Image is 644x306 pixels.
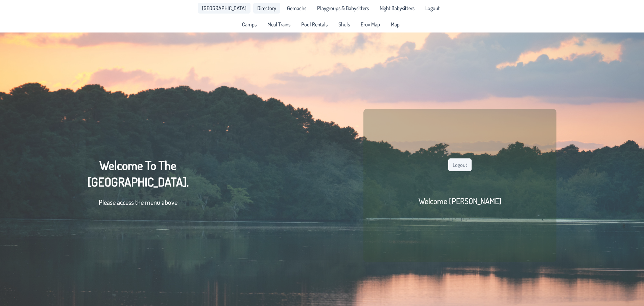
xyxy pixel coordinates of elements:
[242,22,257,27] span: Camps
[313,3,373,14] a: Playgroups & Babysitters
[198,3,251,14] li: Pine Lake Park
[198,3,251,14] a: [GEOGRAPHIC_DATA]
[387,19,404,30] a: Map
[287,5,306,11] span: Gemachs
[301,22,328,27] span: Pool Rentals
[88,157,189,214] div: Welcome To The [GEOGRAPHIC_DATA].
[263,19,294,30] a: Meal Trains
[419,196,502,206] h2: Welcome [PERSON_NAME]
[88,197,189,207] p: Please access the menu above
[267,22,290,27] span: Meal Trains
[283,3,310,14] a: Gemachs
[357,19,384,30] a: Eruv Map
[238,19,261,30] a: Camps
[317,5,369,11] span: Playgroups & Babysitters
[338,22,350,27] span: Shuls
[253,3,280,14] a: Directory
[425,5,440,11] span: Logout
[361,22,380,27] span: Eruv Map
[421,3,444,14] li: Logout
[334,19,354,30] a: Shuls
[257,5,276,11] span: Directory
[448,158,472,171] button: Logout
[297,19,332,30] a: Pool Rentals
[391,22,400,27] span: Map
[202,5,246,11] span: [GEOGRAPHIC_DATA]
[376,3,419,14] a: Night Babysitters
[380,5,414,11] span: Night Babysitters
